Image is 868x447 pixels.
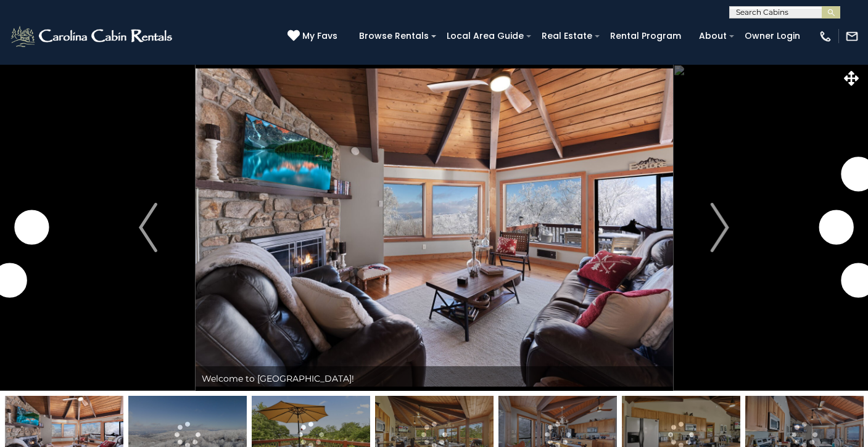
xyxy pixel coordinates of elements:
img: mail-regular-white.png [845,30,859,43]
img: phone-regular-white.png [819,30,832,43]
img: White-1-2.png [9,24,176,49]
span: My Favs [302,30,337,43]
a: My Favs [287,30,341,43]
a: Rental Program [604,27,687,46]
a: Real Estate [535,27,598,46]
a: About [693,27,733,46]
div: Welcome to [GEOGRAPHIC_DATA]! [196,366,673,391]
button: Previous [101,64,196,391]
a: Owner Login [738,27,806,46]
a: Browse Rentals [353,27,435,46]
button: Next [672,64,767,391]
img: arrow [711,203,729,252]
img: arrow [139,203,157,252]
a: Local Area Guide [440,27,530,46]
